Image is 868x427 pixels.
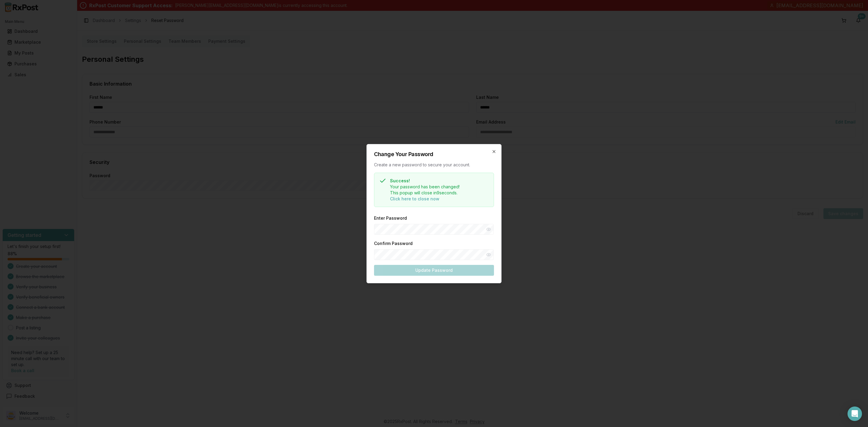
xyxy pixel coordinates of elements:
button: Click here to close now [390,196,439,202]
p: Create a new password to secure your account. [374,162,494,168]
label: Confirm Password [374,241,413,246]
label: Enter Password [374,215,407,221]
h2: Change Your Password [374,152,494,157]
span: Success! [390,178,489,184]
span: Your password has been changed! [390,184,489,190]
span: This popup will close in 9 seconds. [390,190,489,196]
